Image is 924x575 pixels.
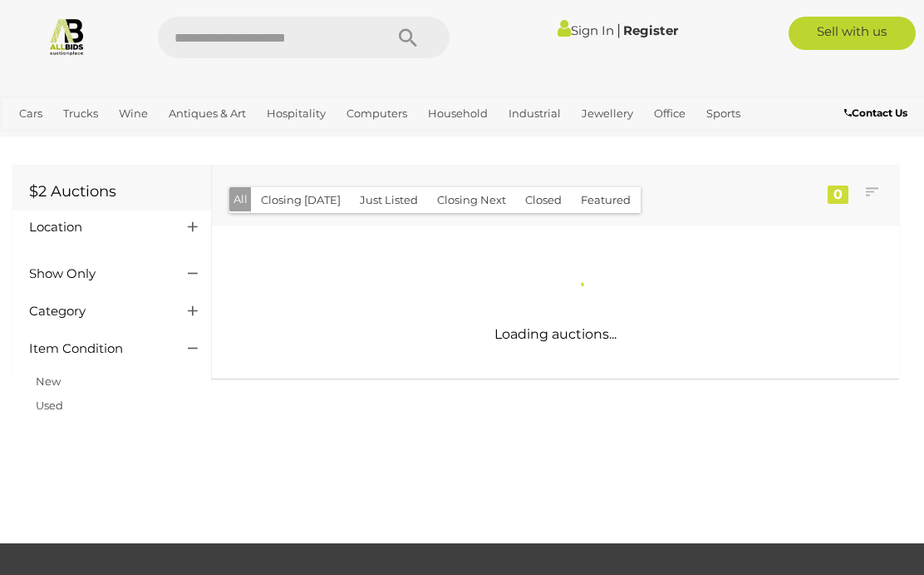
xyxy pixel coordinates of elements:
img: Allbids.com.au [47,17,86,56]
button: Search [366,17,450,58]
a: Jewellery [575,100,640,127]
a: Cars [12,100,49,127]
a: Trucks [57,100,105,127]
a: Contact Us [844,104,912,122]
a: Wine [112,100,155,127]
h4: Category [29,305,163,319]
div: 0 [828,186,848,204]
a: Office [647,100,692,127]
button: Closing [DATE] [251,187,351,213]
button: Featured [571,187,641,213]
b: Contact Us [844,107,907,119]
a: Register [623,22,678,38]
a: Sell with us [789,17,916,50]
button: Closing Next [427,187,516,213]
span: | [617,21,621,39]
h4: Item Condition [29,342,163,356]
h4: Location [29,221,163,235]
span: Loading auctions... [494,326,617,342]
a: [GEOGRAPHIC_DATA] [12,127,144,155]
button: All [229,187,252,211]
a: Sign In [558,22,614,38]
a: Antiques & Art [162,100,253,127]
a: New [36,374,61,388]
h4: Show Only [29,267,163,281]
a: Sports [700,100,747,127]
h1: $2 Auctions [29,184,194,201]
a: Household [421,100,494,127]
a: Industrial [502,100,568,127]
a: Hospitality [260,100,332,127]
button: Closed [515,187,572,213]
a: Used [36,399,63,412]
button: Just Listed [350,187,428,213]
a: Computers [340,100,414,127]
